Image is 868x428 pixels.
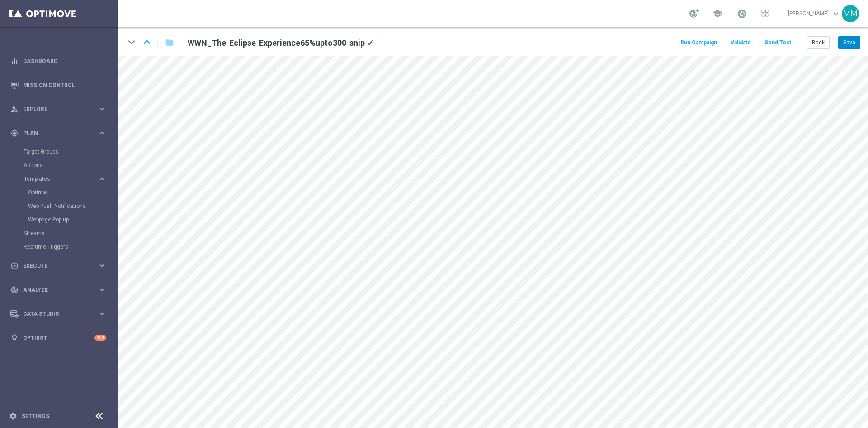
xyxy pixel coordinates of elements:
div: Data Studio [10,310,98,318]
div: Streams [24,226,117,240]
div: Realtime Triggers [24,240,117,254]
span: Templates [24,176,89,182]
div: Analyze [10,286,98,294]
a: Optibot [23,326,94,350]
a: Streams [24,230,94,237]
i: keyboard_arrow_right [98,175,106,183]
button: lightbulb Optibot +10 [10,334,107,341]
div: MM [842,5,859,22]
button: Data Studio keyboard_arrow_right [10,310,107,317]
i: settings [9,412,17,420]
span: Data Studio [23,311,98,317]
button: person_search Explore keyboard_arrow_right [10,106,107,113]
a: Dashboard [23,49,106,73]
div: Execute [10,262,98,270]
button: Run Campaign [679,37,718,49]
i: equalizer [10,57,19,65]
i: lightbulb [10,334,19,342]
div: Webpage Pop-up [28,213,117,226]
button: Save [838,36,860,49]
a: Realtime Triggers [24,243,94,250]
i: folder [165,37,174,48]
a: [PERSON_NAME]keyboard_arrow_down [787,7,842,20]
div: +10 [94,335,106,341]
i: play_circle_outline [10,262,19,270]
button: track_changes Analyze keyboard_arrow_right [10,286,107,293]
button: play_circle_outline Execute keyboard_arrow_right [10,262,107,269]
i: keyboard_arrow_right [98,129,106,137]
span: Analyze [23,287,98,293]
h2: WWN_The-Eclipse-Experience65%upto300-snip [188,38,365,48]
span: Validate [731,39,751,46]
div: Explore [10,105,98,113]
i: track_changes [10,286,19,294]
button: folder [164,35,175,50]
a: Settings [22,414,49,419]
i: keyboard_arrow_right [98,261,106,270]
i: person_search [10,105,19,113]
div: Optibot [10,326,106,350]
i: keyboard_arrow_right [98,309,106,318]
a: Optimail [28,189,94,196]
button: Validate [729,37,752,49]
a: Web Push Notifications [28,202,94,210]
div: Actions [24,159,117,172]
i: keyboard_arrow_right [98,105,106,113]
span: Plan [23,130,98,136]
div: Optimail [28,186,117,199]
i: gps_fixed [10,129,19,137]
i: keyboard_arrow_up [140,35,154,49]
button: Send Test [763,37,793,49]
button: gps_fixed Plan keyboard_arrow_right [10,130,107,137]
a: Webpage Pop-up [28,216,94,223]
div: Mission Control [10,73,106,97]
span: school [712,9,722,19]
button: equalizer Dashboard [10,58,107,65]
i: keyboard_arrow_right [98,285,106,294]
a: Actions [24,162,94,169]
div: Target Groups [24,145,117,159]
span: keyboard_arrow_down [831,9,841,19]
div: Templates [24,176,98,182]
span: Execute [23,263,98,269]
button: Back [807,36,830,49]
a: Mission Control [23,73,106,97]
div: Dashboard [10,49,106,73]
button: Templates keyboard_arrow_right [24,175,107,183]
div: Web Push Notifications [28,199,117,213]
a: Target Groups [24,148,94,155]
div: Plan [10,129,98,137]
i: mode_edit [367,38,375,48]
span: Explore [23,106,98,112]
button: Mission Control [10,82,107,89]
div: Templates [24,172,117,226]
